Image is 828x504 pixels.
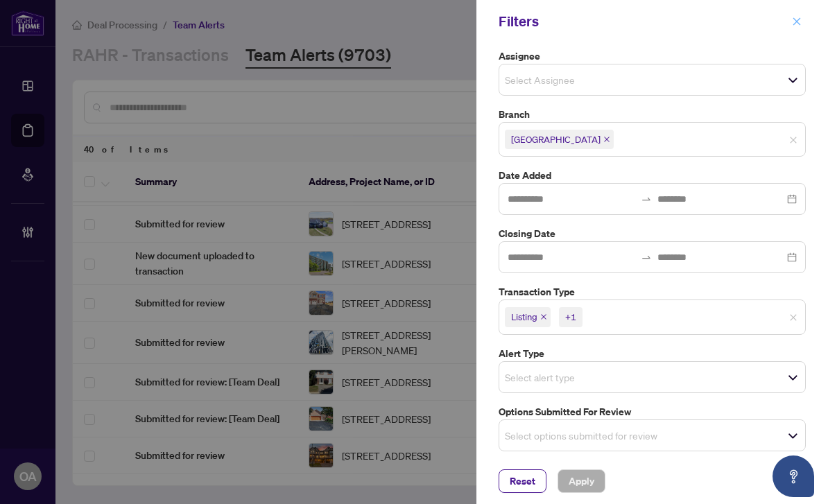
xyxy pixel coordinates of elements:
[789,136,797,144] span: close
[499,49,806,64] label: Assignee
[792,17,802,26] span: close
[641,252,652,263] span: swap-right
[499,284,806,299] label: Transaction Type
[540,313,547,320] span: close
[511,132,601,146] span: [GEOGRAPHIC_DATA]
[511,310,537,324] span: Listing
[499,469,546,493] button: Reset
[510,470,535,492] span: Reset
[789,313,797,322] span: close
[641,252,652,263] span: to
[499,107,806,122] label: Branch
[641,193,652,205] span: to
[505,307,551,327] span: Listing
[603,136,610,143] span: close
[641,193,652,205] span: swap-right
[499,168,806,183] label: Date Added
[565,310,576,324] div: +1
[558,469,605,493] button: Apply
[499,404,806,419] label: Options Submitted for Review
[499,346,806,361] label: Alert Type
[773,455,814,497] button: Open asap
[505,130,614,149] span: Ottawa
[499,11,788,32] div: Filters
[499,226,806,241] label: Closing Date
